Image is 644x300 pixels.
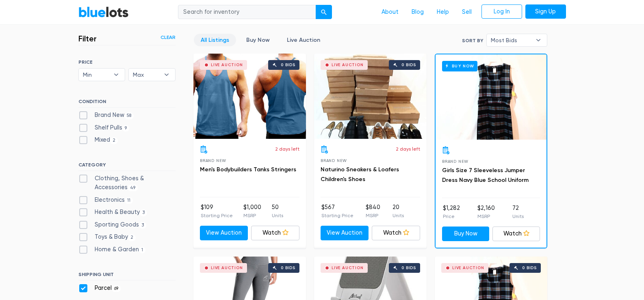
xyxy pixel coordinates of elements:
[239,34,277,46] a: Buy Now
[128,235,136,241] span: 2
[442,167,529,183] a: Girls Size 7 Sleeveless Jumper Dress Navy Blue School Uniform
[366,203,380,219] li: $840
[275,145,299,153] p: 2 days left
[491,34,531,46] span: Most Bids
[125,197,133,204] span: 11
[405,4,430,20] a: Blog
[194,34,236,46] a: All Listings
[321,158,347,163] span: Brand New
[430,4,455,20] a: Help
[525,4,566,19] a: Sign Up
[193,54,306,139] a: Live Auction 0 bids
[443,213,460,220] p: Price
[477,204,495,220] li: $2,160
[280,34,327,46] a: Live Auction
[78,220,147,229] label: Sporting Goods
[442,227,490,241] a: Buy Now
[530,34,547,46] b: ▾
[281,266,295,270] div: 0 bids
[128,185,138,191] span: 49
[392,212,404,219] p: Units
[462,37,483,44] label: Sort By
[401,63,416,67] div: 0 bids
[78,59,176,65] h6: PRICE
[396,145,420,153] p: 2 days left
[78,284,121,293] label: Parcel
[321,226,369,240] a: View Auction
[78,272,176,281] h6: SHIPPING UNIT
[332,266,364,270] div: Live Auction
[78,174,176,192] label: Clothing, Shoes & Accessories
[492,227,540,241] a: Watch
[78,99,176,108] h6: CONDITION
[200,166,296,173] a: Men's Bodybuilders Tanks Stringers
[436,54,546,140] a: Buy Now
[366,212,380,219] p: MSRP
[78,6,129,18] a: BlueLots
[477,213,495,220] p: MSRP
[139,222,147,229] span: 3
[78,162,176,171] h6: CATEGORY
[78,34,97,43] h3: Filter
[83,69,110,81] span: Min
[158,69,175,81] b: ▾
[272,203,283,219] li: 50
[442,159,468,164] span: Brand New
[272,212,283,219] p: Units
[78,245,146,254] label: Home & Garden
[251,226,299,240] a: Watch
[160,34,176,41] a: Clear
[314,54,427,139] a: Live Auction 0 bids
[200,226,248,240] a: View Auction
[133,69,160,81] span: Max
[124,112,134,119] span: 58
[392,203,404,219] li: 20
[332,63,364,67] div: Live Auction
[78,233,136,242] label: Toys & Baby
[481,4,522,19] a: Log In
[110,138,118,144] span: 2
[512,204,524,220] li: 72
[140,209,147,216] span: 3
[281,63,295,67] div: 0 bids
[372,226,420,240] a: Watch
[78,208,147,217] label: Health & Beauty
[112,285,121,292] span: 69
[455,4,478,20] a: Sell
[78,196,133,205] label: Electronics
[401,266,416,270] div: 0 bids
[443,204,460,220] li: $1,282
[321,212,353,219] p: Starting Price
[201,203,233,219] li: $109
[243,203,261,219] li: $1,000
[512,213,524,220] p: Units
[139,247,146,253] span: 1
[78,111,134,120] label: Brand New
[78,136,118,145] label: Mixed
[201,212,233,219] p: Starting Price
[375,4,405,20] a: About
[122,125,130,132] span: 9
[211,266,243,270] div: Live Auction
[108,69,125,81] b: ▾
[178,5,316,19] input: Search for inventory
[211,63,243,67] div: Live Auction
[321,166,399,183] a: Naturino Sneakers & Loafers Children's Shoes
[243,212,261,219] p: MSRP
[78,123,130,132] label: Shelf Pulls
[452,266,484,270] div: Live Auction
[522,266,537,270] div: 0 bids
[200,158,226,163] span: Brand New
[321,203,353,219] li: $567
[442,61,477,71] h6: Buy Now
